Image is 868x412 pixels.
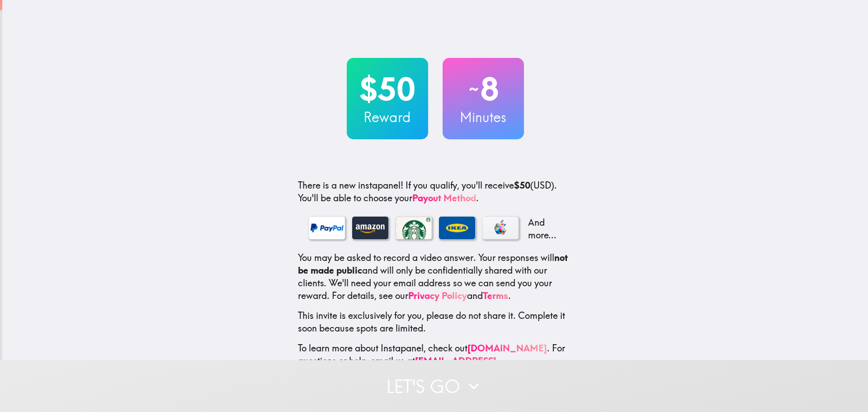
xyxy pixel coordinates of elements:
p: And more... [526,216,562,242]
span: There is a new instapanel! [298,180,403,191]
span: ~ [467,76,480,103]
p: You may be asked to record a video answer. Your responses will and will only be confidentially sh... [298,251,573,302]
b: not be made public [298,252,568,276]
h3: Reward [347,108,428,127]
h2: $50 [347,71,428,108]
a: Terms [483,290,508,301]
h2: 8 [443,71,524,108]
a: Payout Method [412,192,476,204]
p: To learn more about Instapanel, check out . For questions or help, email us at . [298,342,573,380]
h3: Minutes [443,108,524,127]
p: If you qualify, you'll receive (USD) . You'll be able to choose your . [298,179,573,204]
p: This invite is exclusively for you, please do not share it. Complete it soon because spots are li... [298,309,573,335]
a: Privacy Policy [408,290,467,301]
a: [DOMAIN_NAME] [467,342,547,354]
b: $50 [514,180,530,191]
